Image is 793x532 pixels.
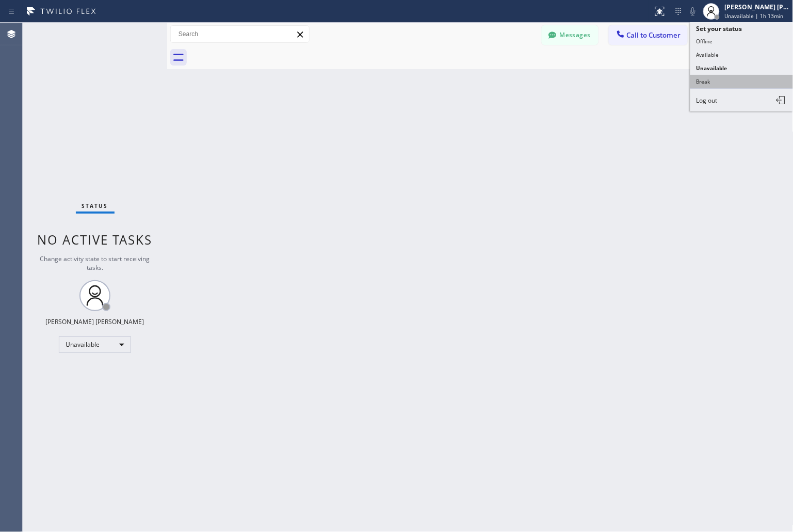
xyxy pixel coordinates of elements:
input: Search [171,26,309,42]
span: Change activity state to start receiving tasks. [40,254,150,272]
div: [PERSON_NAME] [PERSON_NAME] [46,317,144,326]
button: Messages [542,25,598,45]
span: Unavailable | 1h 13min [725,12,784,20]
button: Call to Customer [609,25,688,45]
span: No active tasks [38,231,153,248]
div: [PERSON_NAME] [PERSON_NAME] [725,3,790,11]
button: Mute [686,4,700,19]
span: Call to Customer [627,30,681,40]
div: Unavailable [59,336,131,353]
span: Status [82,202,108,209]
